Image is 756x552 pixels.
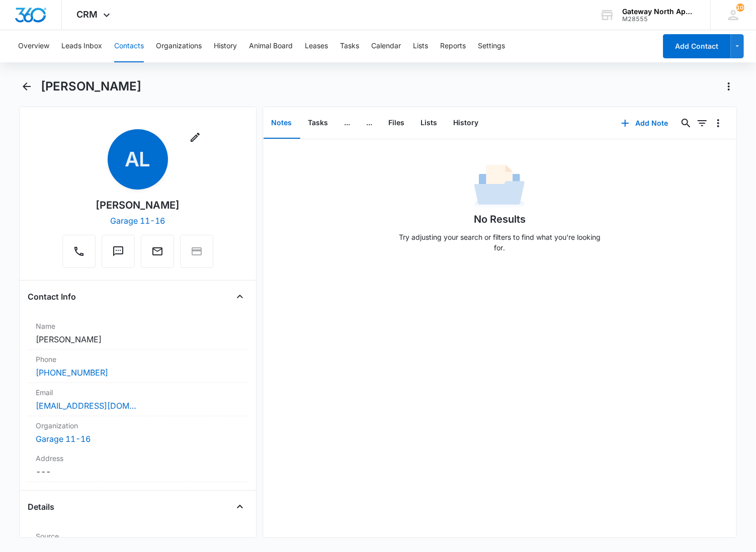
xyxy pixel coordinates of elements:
label: Email [36,387,240,398]
button: Calendar [371,30,401,62]
div: OrganizationGarage 11-16 [28,416,248,449]
img: No Data [474,161,525,212]
a: [PHONE_NUMBER] [36,366,108,379]
dd: [PERSON_NAME] [36,333,240,345]
button: Leads Inbox [61,30,102,62]
div: Name[PERSON_NAME] [28,317,248,350]
div: Phone[PHONE_NUMBER] [28,350,248,383]
label: Address [36,453,240,464]
div: account id [622,16,696,23]
button: Overflow Menu [710,115,726,131]
a: [EMAIL_ADDRESS][DOMAIN_NAME] [36,400,136,412]
span: CRM [77,9,98,20]
span: 105 [736,4,744,12]
button: Files [381,108,413,139]
button: History [446,108,487,139]
div: notifications count [736,4,744,12]
button: Tasks [340,30,359,62]
button: History [214,30,237,62]
button: Actions [721,78,737,95]
button: Tasks [300,108,337,139]
button: Animal Board [249,30,293,62]
button: ... [359,108,381,139]
button: Add Note [611,111,678,135]
label: Source [36,531,240,541]
button: Lists [413,108,446,139]
dd: --- [36,466,240,478]
label: Organization [36,420,240,431]
div: [PERSON_NAME] [96,198,180,213]
a: Text [102,250,135,259]
button: ... [337,108,359,139]
button: Lists [413,30,428,62]
button: Filters [694,115,710,131]
a: Email [141,250,174,259]
div: Email[EMAIL_ADDRESS][DOMAIN_NAME] [28,383,248,416]
a: Garage 11-16 [36,434,91,444]
button: Settings [478,30,505,62]
h1: [PERSON_NAME] [41,79,141,94]
button: Call [62,235,96,268]
h1: No Results [474,212,526,227]
label: Phone [36,354,240,364]
div: account name [622,8,696,16]
button: Text [102,235,135,268]
h4: Details [28,501,54,513]
p: Try adjusting your search or filters to find what you’re looking for. [394,232,605,253]
span: AL [108,129,168,190]
button: Back [19,78,35,95]
button: Search... [678,115,694,131]
label: Name [36,321,240,331]
button: Email [141,235,174,268]
button: Overview [18,30,49,62]
button: Contacts [114,30,144,62]
a: Garage 11-16 [110,216,165,226]
button: Add Contact [663,34,731,58]
div: Address--- [28,449,248,482]
button: Leases [305,30,328,62]
a: Call [62,250,96,259]
h4: Contact Info [28,291,76,303]
button: Close [232,289,248,305]
button: Close [232,499,248,515]
button: Notes [264,108,300,139]
button: Reports [440,30,466,62]
button: Organizations [156,30,202,62]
